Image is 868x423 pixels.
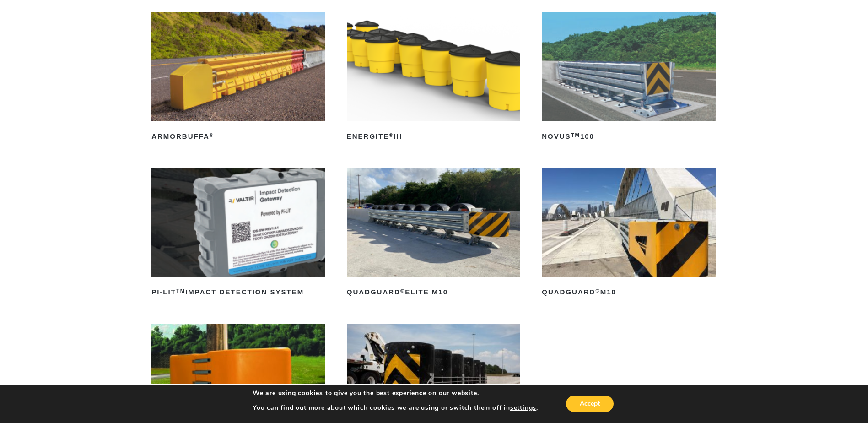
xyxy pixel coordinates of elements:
[542,12,716,144] a: NOVUSTM100
[566,396,614,412] button: Accept
[347,129,521,144] h2: ENERGITE III
[542,168,716,300] a: QuadGuard®M10
[542,129,716,144] h2: NOVUS 100
[253,389,538,397] p: We are using cookies to give you the best experience on our website.
[151,129,325,144] h2: ArmorBuffa
[347,12,521,144] a: ENERGITE®III
[571,132,580,138] sup: TM
[347,168,521,300] a: QuadGuard®Elite M10
[210,132,214,138] sup: ®
[253,404,538,412] p: You can find out more about which cookies we are using or switch them off in .
[542,285,716,300] h2: QuadGuard M10
[347,285,521,300] h2: QuadGuard Elite M10
[400,288,405,293] sup: ®
[510,404,536,412] button: settings
[389,132,394,138] sup: ®
[151,168,325,300] a: PI-LITTMImpact Detection System
[176,288,185,293] sup: TM
[151,285,325,300] h2: PI-LIT Impact Detection System
[151,12,325,144] a: ArmorBuffa®
[595,288,600,293] sup: ®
